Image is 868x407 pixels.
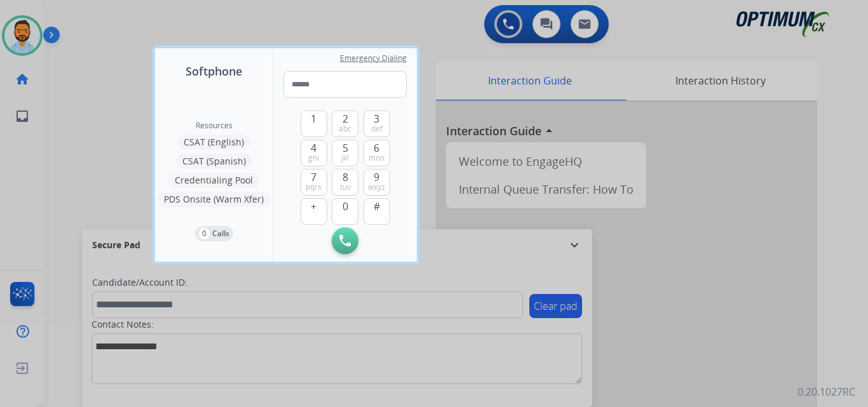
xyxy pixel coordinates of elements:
span: 9 [374,170,379,185]
button: 4ghi [301,140,327,166]
span: 0 [342,199,348,214]
button: 0Calls [195,226,233,241]
button: 6mno [363,140,390,166]
p: Calls [212,228,229,239]
span: tuv [340,182,351,192]
button: 5jkl [332,140,358,166]
span: pqrs [306,182,322,192]
button: 1 [301,110,327,137]
button: CSAT (Spanish) [176,154,252,169]
button: + [301,198,327,225]
span: Emergency Dialing [340,53,407,63]
button: 2abc [332,110,358,137]
span: abc [339,124,351,134]
span: 6 [374,140,379,156]
span: 4 [311,140,316,156]
button: 9wxyz [363,169,390,196]
button: CSAT (English) [177,135,250,150]
span: 5 [342,140,348,156]
span: 7 [311,170,316,185]
button: 3def [363,110,390,137]
button: 0 [332,198,358,225]
span: 1 [311,111,316,126]
button: PDS Onsite (Warm Xfer) [158,192,270,207]
p: 0 [199,228,210,239]
span: def [371,124,383,134]
span: jkl [341,153,349,163]
button: 7pqrs [301,169,327,196]
span: # [374,199,380,214]
span: ghi [308,153,319,163]
button: # [363,198,390,225]
span: 3 [374,111,379,126]
img: call-button [339,235,351,246]
span: 2 [342,111,348,126]
button: Credentialing Pool [168,173,259,188]
span: Softphone [186,62,242,80]
span: mno [369,153,384,163]
button: 8tuv [332,169,358,196]
span: 8 [342,170,348,185]
span: wxyz [368,182,385,192]
span: + [311,199,316,214]
span: Resources [196,121,233,131]
p: 0.20.1027RC [797,384,855,399]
